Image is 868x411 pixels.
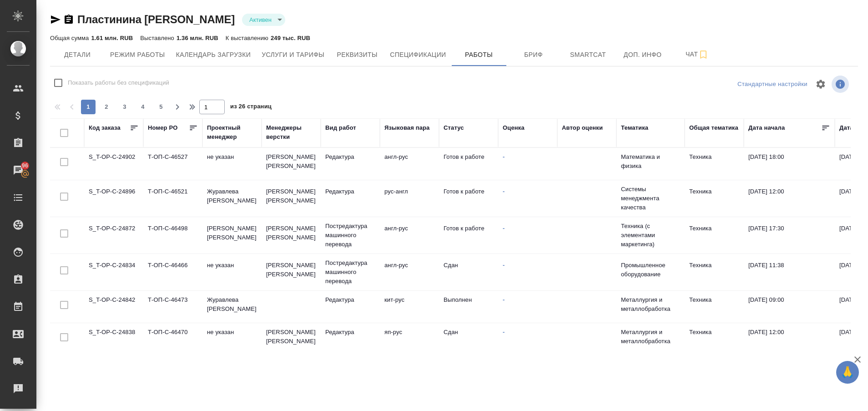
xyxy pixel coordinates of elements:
[140,35,177,41] p: Выставлено
[744,183,835,214] td: [DATE] 12:00
[84,183,143,214] td: S_T-OP-C-24896
[744,291,835,323] td: [DATE] 09:00
[84,323,143,355] td: S_T-OP-C-24838
[380,323,439,355] td: яп-рус
[50,35,91,41] p: Общая сумма
[685,323,744,355] td: Техника
[148,123,177,132] div: Номер PO
[390,49,446,61] span: Спецификации
[2,159,34,182] a: 96
[84,148,143,180] td: S_T-OP-C-24902
[676,49,719,60] span: Чат
[207,123,257,142] div: Проектный менеджер
[744,256,835,288] td: [DATE] 11:38
[226,35,271,41] p: К выставлению
[384,123,430,132] div: Языковая пара
[143,183,202,214] td: Т-ОП-С-46521
[325,152,375,162] p: Редактура
[685,183,744,214] td: Техника
[335,49,379,61] span: Реквизиты
[177,35,218,41] p: 1.36 млн. RUB
[503,153,505,160] a: -
[380,256,439,288] td: англ-рус
[748,123,785,132] div: Дата начала
[735,77,810,91] div: split button
[621,152,680,171] p: Математика и физика
[439,183,498,214] td: Готов к работе
[439,148,498,180] td: Готов к работе
[63,14,74,25] button: Скопировать ссылку
[503,225,505,232] a: -
[68,78,169,87] span: Показать работы без спецификаций
[444,123,464,132] div: Статус
[154,100,168,114] button: 5
[380,183,439,214] td: рус-англ
[439,323,498,355] td: Сдан
[262,323,321,355] td: [PERSON_NAME] [PERSON_NAME]
[202,323,262,355] td: не указан
[621,328,680,346] p: Металлургия и металлобработка
[143,291,202,323] td: Т-ОП-С-46473
[89,123,121,132] div: Код заказа
[439,291,498,323] td: Выполнен
[836,361,859,384] button: 🙏
[380,148,439,180] td: англ-рус
[325,222,375,249] p: Постредактура машинного перевода
[685,256,744,288] td: Техника
[202,148,262,180] td: не указан
[503,296,505,303] a: -
[247,16,274,24] button: Активен
[84,219,143,251] td: S_T-OP-C-24872
[512,49,555,61] span: Бриф
[566,49,610,61] span: Smartcat
[84,256,143,288] td: S_T-OP-C-24834
[685,219,744,251] td: Техника
[744,219,835,251] td: [DATE] 17:30
[84,291,143,323] td: S_T-OP-C-24842
[685,148,744,180] td: Техника
[262,148,321,180] td: [PERSON_NAME] [PERSON_NAME]
[439,256,498,288] td: Сдан
[202,183,262,214] td: Журавлева [PERSON_NAME]
[56,49,99,61] span: Детали
[380,291,439,323] td: кит-рус
[380,219,439,251] td: англ-рус
[325,328,375,337] p: Редактура
[117,100,132,114] button: 3
[840,363,855,382] span: 🙏
[16,161,34,170] span: 96
[99,100,114,114] button: 2
[562,123,603,132] div: Автор оценки
[503,262,505,269] a: -
[143,219,202,251] td: Т-ОП-С-46498
[810,73,832,95] span: Настроить таблицу
[202,219,262,251] td: [PERSON_NAME] [PERSON_NAME]
[136,102,150,112] span: 4
[266,123,316,142] div: Менеджеры верстки
[271,35,310,41] p: 249 тыс. RUB
[154,102,168,112] span: 5
[77,13,235,25] a: Пластинина [PERSON_NAME]
[262,183,321,214] td: [PERSON_NAME] [PERSON_NAME]
[457,49,501,61] span: Работы
[91,35,133,41] p: 1.61 млн. RUB
[621,261,680,279] p: Промышленное оборудование
[143,148,202,180] td: Т-ОП-С-46527
[262,256,321,288] td: [PERSON_NAME] [PERSON_NAME]
[325,123,356,132] div: Вид работ
[503,329,505,335] a: -
[744,323,835,355] td: [DATE] 12:00
[143,323,202,355] td: Т-ОП-С-46470
[202,256,262,288] td: не указан
[110,49,165,61] span: Режим работы
[242,14,285,26] div: Активен
[621,185,680,212] p: Системы менеджмента качества
[621,295,680,314] p: Металлургия и металлобработка
[230,101,272,114] span: из 26 страниц
[262,219,321,251] td: [PERSON_NAME] [PERSON_NAME]
[50,14,61,25] button: Скопировать ссылку для ЯМессенджера
[832,76,851,93] span: Посмотреть информацию
[685,291,744,323] td: Техника
[325,187,375,196] p: Редактура
[176,49,251,61] span: Календарь загрузки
